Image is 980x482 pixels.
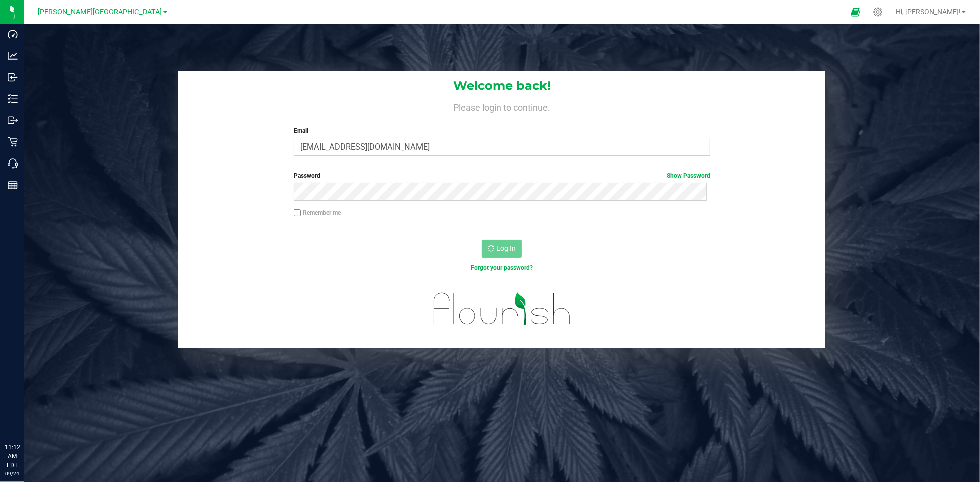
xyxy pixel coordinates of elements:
button: Log In [482,240,522,258]
inline-svg: Retail [8,137,18,147]
inline-svg: Inventory [8,94,18,104]
h4: Please login to continue. [178,100,825,112]
div: Manage settings [872,7,884,17]
span: Log In [496,244,516,252]
inline-svg: Reports [8,180,18,190]
a: Forgot your password? [471,264,533,271]
span: [PERSON_NAME][GEOGRAPHIC_DATA] [38,8,162,16]
p: 11:12 AM EDT [5,443,20,470]
span: Open Ecommerce Menu [844,2,867,22]
inline-svg: Outbound [8,115,18,125]
span: Password [294,172,320,179]
a: Show Password [667,172,710,179]
inline-svg: Analytics [8,51,18,61]
h1: Welcome back! [178,79,825,92]
iframe: Resource center [10,402,40,432]
label: Remember me [294,208,341,217]
inline-svg: Call Center [8,158,18,169]
input: Remember me [294,209,301,216]
label: Email [294,126,710,135]
inline-svg: Inbound [8,72,18,82]
img: flourish_logo.svg [421,283,583,335]
inline-svg: Dashboard [8,29,18,39]
p: 09/24 [5,470,20,477]
span: Hi, [PERSON_NAME]! [896,8,961,16]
